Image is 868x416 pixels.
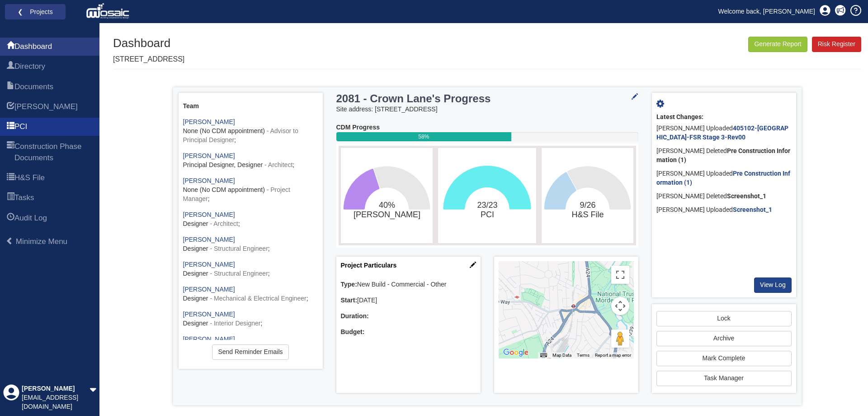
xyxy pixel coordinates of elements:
[540,352,547,359] button: Keyboard shortcuts
[336,93,586,105] h3: 2081 - Crown Lane's Progress
[7,42,14,53] span: Dashboard
[572,210,604,219] tspan: H&S File
[7,122,14,133] span: PCI
[656,311,792,326] a: Lock
[183,127,298,143] span: - Advisor to Principal Designer
[183,211,235,218] a: [PERSON_NAME]
[183,335,318,353] div: ;
[183,177,235,184] a: [PERSON_NAME]
[336,132,511,141] div: 58%
[656,331,792,346] button: Archive
[183,210,318,229] div: ;
[14,141,93,163] span: Construction Phase Documents
[264,161,292,168] span: - Architect
[656,113,792,122] div: Latest Changes:
[14,101,78,112] span: HARI
[7,173,14,184] span: H&S File
[712,5,822,18] a: Welcome back, [PERSON_NAME]
[210,245,268,252] span: - Structural Engineer
[183,118,235,125] a: [PERSON_NAME]
[7,193,14,204] span: Tasks
[343,150,430,241] svg: 40%​HARI
[22,384,90,393] div: [PERSON_NAME]
[11,6,60,18] a: ❮ Projects
[7,102,14,113] span: HARI
[183,236,235,243] a: [PERSON_NAME]
[733,206,772,213] b: Screenshot_1
[494,257,638,393] div: Project Location
[183,161,263,168] span: Principal Designer, Designer
[656,124,788,141] a: 405102-[GEOGRAPHIC_DATA]-FSR Stage 3-Rev00
[727,192,766,200] b: Screenshot_1
[113,37,184,50] h1: Dashboard
[14,41,52,52] span: Dashboard
[113,54,184,65] p: [STREET_ADDRESS]
[6,237,14,245] span: Minimize Menu
[183,311,235,318] a: [PERSON_NAME]
[353,210,420,220] tspan: [PERSON_NAME]
[183,102,318,111] div: Team
[552,352,571,359] button: Map Data
[183,245,208,252] span: Designer
[611,330,629,348] button: Drag Pegman onto the map to open Street View
[7,213,14,224] span: Audit Log
[16,237,67,246] span: Minimize Menu
[656,144,792,167] div: [PERSON_NAME] Deleted
[656,371,792,386] a: Task Manager
[210,270,268,277] span: - Structural Engineer
[577,353,590,358] a: Terms (opens in new tab)
[183,260,318,278] div: ;
[210,295,306,302] span: - Mechanical & Electrical Engineer
[183,235,318,253] div: ;
[212,344,288,360] a: Send Reminder Emails
[544,150,631,241] svg: 9/26​H&S File
[656,351,792,366] a: Mark Complete
[341,312,369,320] b: Duration:
[183,295,208,302] span: Designer
[341,281,357,288] b: Type:
[656,170,790,186] a: Pre Construction Information (1)
[183,261,235,268] a: [PERSON_NAME]
[440,150,534,241] svg: 23/23​PCI
[748,37,807,52] button: Generate Report
[22,393,90,411] div: [EMAIL_ADDRESS][DOMAIN_NAME]
[183,335,235,343] a: [PERSON_NAME]
[754,277,792,293] a: View Log
[611,297,629,315] button: Map camera controls
[14,121,27,132] span: PCI
[14,81,53,92] span: Documents
[7,142,14,164] span: Construction Phase Documents
[7,82,14,93] span: Documents
[341,296,476,305] div: [DATE]
[336,105,638,114] div: Site address: [STREET_ADDRESS]
[812,37,861,52] a: Risk Register
[830,375,861,409] iframe: Chat
[656,203,792,217] div: [PERSON_NAME] Uploaded
[481,210,494,219] tspan: PCI
[7,62,14,72] span: Directory
[14,192,34,203] span: Tasks
[183,220,208,227] span: Designer
[353,201,420,220] text: 40%
[183,186,265,193] span: None (No CDM appointment)
[336,123,638,132] div: CDM Progress
[183,270,208,277] span: Designer
[183,177,318,204] div: ;
[595,353,631,358] a: Report a map error
[183,310,318,328] div: ;
[183,152,235,159] a: [PERSON_NAME]
[341,296,358,304] b: Start:
[14,61,45,72] span: Directory
[14,213,47,224] span: Audit Log
[501,347,531,359] a: Open this area in Google Maps (opens a new window)
[183,118,318,145] div: ;
[341,280,476,289] div: New Build - Commercial - Other
[341,328,365,335] b: Budget:
[656,122,792,144] div: [PERSON_NAME] Uploaded
[183,320,208,327] span: Designer
[210,220,238,227] span: - Architect
[183,286,235,293] a: [PERSON_NAME]
[14,172,45,183] span: H&S File
[183,285,318,303] div: ;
